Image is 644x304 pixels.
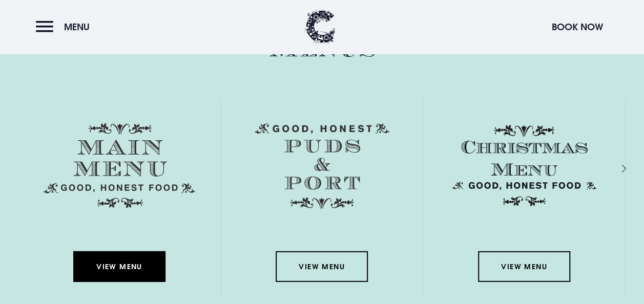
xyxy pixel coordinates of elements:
img: Menu main menu [44,123,195,208]
div: Next slide [608,161,618,176]
button: Book Now [547,16,608,38]
button: Menu [36,16,95,38]
img: Clandeboye Lodge [305,10,336,44]
a: View Menu [276,251,368,282]
img: Christmas Menu SVG [448,123,600,208]
img: Menu puds and port [255,123,389,209]
span: Menu [64,21,90,33]
a: View Menu [73,251,165,282]
a: View Menu [478,251,570,282]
